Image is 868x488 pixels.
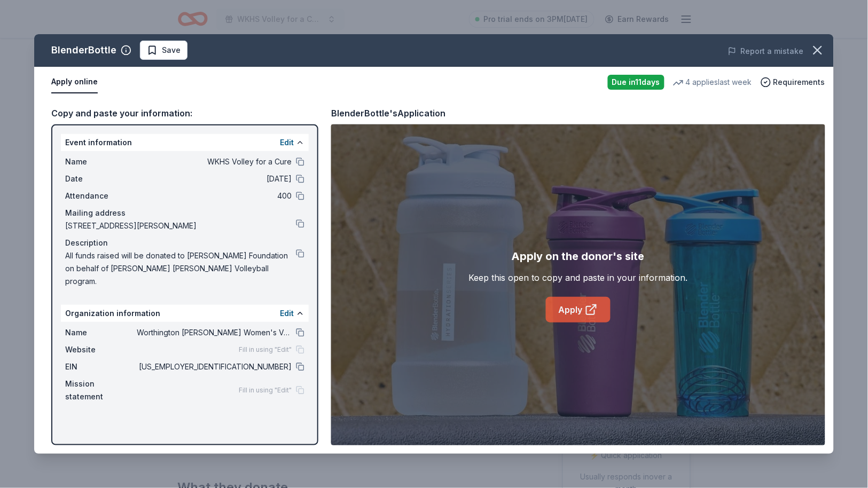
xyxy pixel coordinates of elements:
[65,360,137,373] span: EIN
[469,271,688,284] div: Keep this open to copy and paste in your information.
[65,343,137,356] span: Website
[137,172,292,185] span: [DATE]
[65,326,137,339] span: Name
[140,41,187,60] button: Save
[137,155,292,168] span: WKHS Volley for a Cure
[65,249,296,288] span: All funds raised will be donated to [PERSON_NAME] Foundation on behalf of [PERSON_NAME] [PERSON_N...
[51,106,318,120] div: Copy and paste your information:
[761,76,825,89] button: Requirements
[546,297,611,322] a: Apply
[512,248,645,265] div: Apply on the donor's site
[65,377,137,403] span: Mission statement
[280,307,294,320] button: Edit
[280,136,294,149] button: Edit
[65,190,137,202] span: Attendance
[65,219,296,232] span: [STREET_ADDRESS][PERSON_NAME]
[51,71,98,93] button: Apply online
[239,345,292,354] span: Fill in using "Edit"
[137,326,292,339] span: Worthington [PERSON_NAME] Women's Volleyball
[61,305,309,322] div: Organization information
[239,386,292,395] span: Fill in using "Edit"
[773,76,825,89] span: Requirements
[51,42,116,59] div: BlenderBottle
[65,237,304,249] div: Description
[673,76,752,89] div: 4 applies last week
[137,190,292,202] span: 400
[162,44,181,57] span: Save
[65,207,304,219] div: Mailing address
[61,134,309,151] div: Event information
[331,106,445,120] div: BlenderBottle's Application
[728,45,804,58] button: Report a mistake
[137,360,292,373] span: [US_EMPLOYER_IDENTIFICATION_NUMBER]
[65,155,137,168] span: Name
[65,172,137,185] span: Date
[608,75,664,90] div: Due in 11 days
